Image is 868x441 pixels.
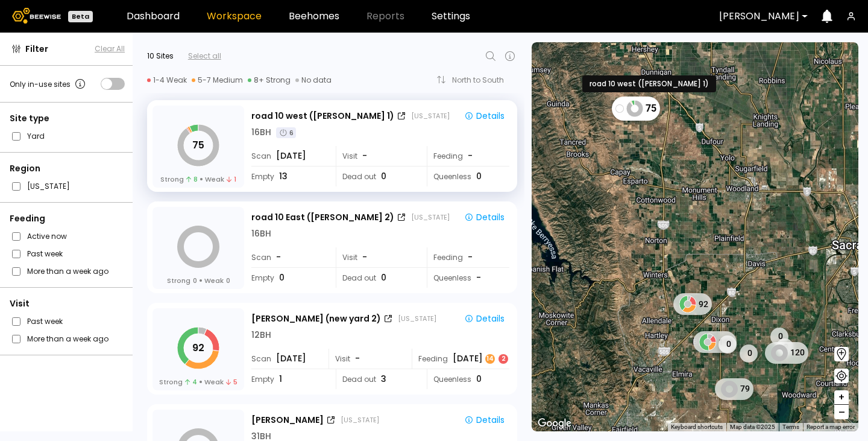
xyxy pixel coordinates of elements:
span: Filter [25,43,48,56]
div: - [468,150,474,162]
a: Terms (opens in new tab) [782,424,799,430]
div: Dead out [336,369,418,389]
tspan: 75 [192,138,204,152]
button: Details [459,209,509,225]
div: 16 BH [251,126,271,139]
button: Keyboard shortcuts [671,423,723,431]
div: 5-7 Medium [192,75,243,85]
div: Details [464,414,505,425]
button: Details [459,412,509,428]
div: 1-4 Weak [147,75,187,85]
div: 0 [770,327,788,345]
span: + [838,390,845,405]
span: [DATE] [276,352,306,365]
div: North to South [452,77,512,84]
div: road 10 west ([PERSON_NAME] 1) [582,75,716,92]
span: – [838,405,845,420]
span: - [276,251,281,264]
div: road 10 East ([PERSON_NAME] 2) [251,211,394,224]
span: 8 [186,174,198,184]
div: Details [464,313,505,324]
label: More than a week ago [27,332,108,345]
div: [PERSON_NAME] [251,414,324,427]
tspan: 92 [192,341,204,355]
span: 1 [279,373,282,385]
div: 0 [740,344,758,362]
div: 8+ Strong [248,75,291,85]
div: 0 [719,335,737,353]
span: Map data ©2025 [730,424,775,430]
button: Clear All [95,43,125,54]
div: Empty [251,268,327,288]
div: Visit [329,349,411,369]
div: Strong Weak [167,276,230,285]
img: Beewise logo [12,8,61,24]
div: 2 [498,354,508,364]
div: 0 [776,338,794,356]
div: [PERSON_NAME] (new yard 2) [251,313,381,325]
span: 13 [279,170,288,183]
span: 5 [226,377,237,387]
button: – [834,405,849,419]
span: 4 [185,377,197,387]
span: - [355,352,360,365]
div: 92 [673,293,712,315]
div: Dead out [336,268,418,288]
div: 16 BH [251,227,271,240]
div: 120 [765,341,808,363]
div: Beta [68,11,93,22]
button: Details [459,108,509,124]
div: Visit [336,247,418,267]
a: Workspace [207,11,262,21]
div: Region [10,162,125,175]
div: 10 Sites [147,51,174,62]
div: Scan [251,349,327,369]
div: No data [295,75,332,85]
div: Feeding [10,212,125,225]
button: Details [459,311,509,326]
div: 12 BH [251,329,271,341]
span: 0 [226,276,230,285]
span: 0 [476,170,482,183]
div: [US_STATE] [411,212,450,222]
span: Reports [366,11,404,21]
button: + [834,390,849,405]
div: Empty [251,167,327,186]
span: 0 [279,271,285,284]
div: 14 [485,354,495,364]
div: Select all [188,51,221,62]
div: [DATE] [453,352,509,365]
span: [DATE] [276,150,306,162]
label: Yard [27,130,45,142]
span: 0 [193,276,197,285]
a: Settings [432,11,470,21]
div: road 10 west ([PERSON_NAME] 1) [251,110,394,122]
div: Queenless [427,167,509,186]
div: Visit [336,146,418,166]
div: Feeding [427,247,509,267]
div: Strong Weak [160,174,237,184]
span: - [362,251,367,264]
div: Strong Weak [159,377,238,387]
div: [US_STATE] [411,111,450,121]
div: Feeding [412,349,509,369]
label: More than a week ago [27,265,108,278]
label: Past week [27,247,63,260]
div: Empty [251,369,327,389]
div: - [468,251,474,264]
span: 0 [476,373,482,385]
span: 3 [381,373,386,385]
label: Past week [27,315,63,328]
div: Details [464,212,505,223]
div: Queenless [427,369,509,389]
div: Visit [10,297,125,310]
a: Report a map error [807,424,855,430]
div: Scan [251,247,327,267]
span: 0 [381,271,386,284]
div: Scan [251,146,327,166]
a: Beehomes [289,11,339,21]
div: 79 [715,378,753,399]
label: Active now [27,230,67,243]
div: Details [464,110,505,121]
